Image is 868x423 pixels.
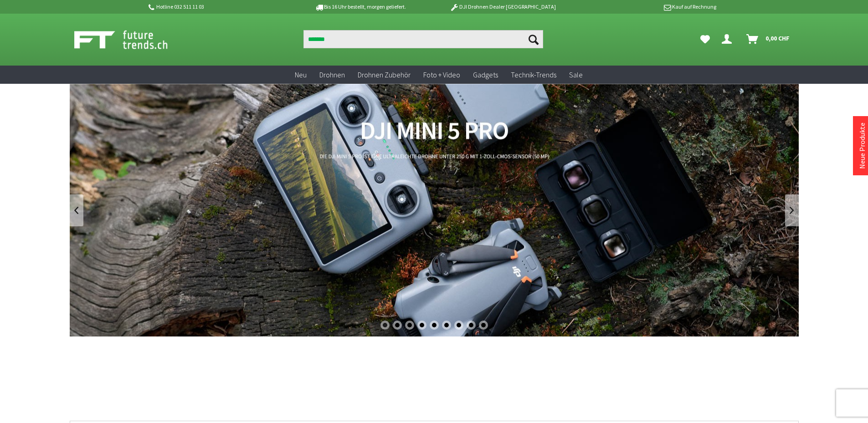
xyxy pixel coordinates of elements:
p: Kauf auf Rechnung [574,1,716,12]
a: DJI Mini 5 Pro [70,84,799,336]
div: 3 [405,321,414,330]
a: Dein Konto [718,30,739,48]
a: Warenkorb [743,30,794,48]
span: Neu [295,70,307,79]
div: 5 [430,321,439,330]
a: Drohnen [313,66,351,84]
p: Bis 16 Uhr bestellt, morgen geliefert. [289,1,431,12]
a: Neu [288,66,313,84]
span: Technik-Trends [511,70,556,79]
span: Drohnen [319,70,345,79]
input: Produkt, Marke, Kategorie, EAN, Artikelnummer… [303,30,543,48]
div: 1 [380,321,390,330]
a: Meine Favoriten [696,30,714,48]
a: Technik-Trends [504,66,563,84]
div: 2 [393,321,402,330]
span: 0,00 CHF [765,31,790,46]
span: Foto + Video [423,70,460,79]
a: Neue Produkte [858,122,867,169]
a: Sale [563,66,589,84]
a: Gadgets [467,66,504,84]
a: Drohnen Zubehör [351,66,417,84]
img: Shop Futuretrends - zur Startseite wechseln [74,28,188,51]
a: Foto + Video [417,66,467,84]
div: 8 [467,321,476,330]
div: 6 [442,321,451,330]
button: Suchen [524,30,543,48]
div: 9 [479,321,488,330]
span: Drohnen Zubehör [358,70,411,79]
div: 7 [454,321,463,330]
p: DJI Drohnen Dealer [GEOGRAPHIC_DATA] [431,1,574,12]
span: Sale [569,70,583,79]
span: Gadgets [473,70,498,79]
div: 4 [417,321,426,330]
p: Hotline 032 511 11 03 [147,1,289,12]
